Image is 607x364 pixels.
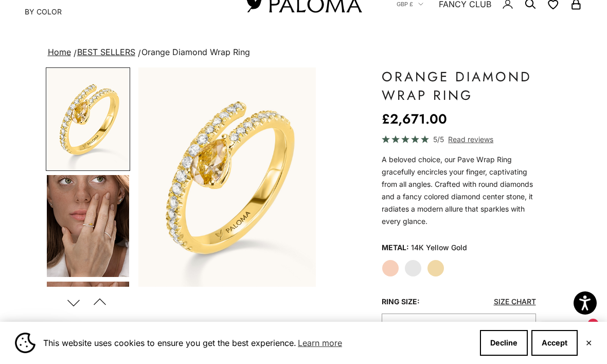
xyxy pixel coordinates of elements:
[25,7,62,17] summary: By Color
[585,340,592,346] button: Close
[48,47,71,57] a: Home
[47,175,129,277] img: #YellowGold #RoseGold #WhiteGold
[382,67,536,105] h1: Orange Diamond Wrap Ring
[15,333,35,353] img: Cookie banner
[382,133,536,145] a: 5/5 Read reviews
[138,67,316,287] img: #YellowGold
[47,68,129,170] img: #YellowGold
[382,294,420,309] legend: Ring Size:
[382,314,536,342] button: 4
[296,335,344,351] a: Learn more
[382,153,536,228] div: A beloved choice, our Pave Wrap Ring gracefully encircles your finger, captivating from all angle...
[46,67,130,171] button: Go to item 2
[138,67,316,287] div: Item 2 of 18
[43,335,472,351] span: This website uses cookies to ensure you get the best experience.
[494,297,536,306] a: Size Chart
[77,47,135,57] a: BEST SELLERS
[448,133,493,145] span: Read reviews
[433,133,444,145] span: 5/5
[411,240,467,255] variant-option-value: 14K Yellow Gold
[531,330,578,356] button: Accept
[46,45,562,60] nav: breadcrumbs
[382,240,409,255] legend: Metal:
[480,330,528,356] button: Decline
[382,109,447,129] sale-price: £2,671.00
[141,47,250,57] span: Orange Diamond Wrap Ring
[46,174,130,278] button: Go to item 4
